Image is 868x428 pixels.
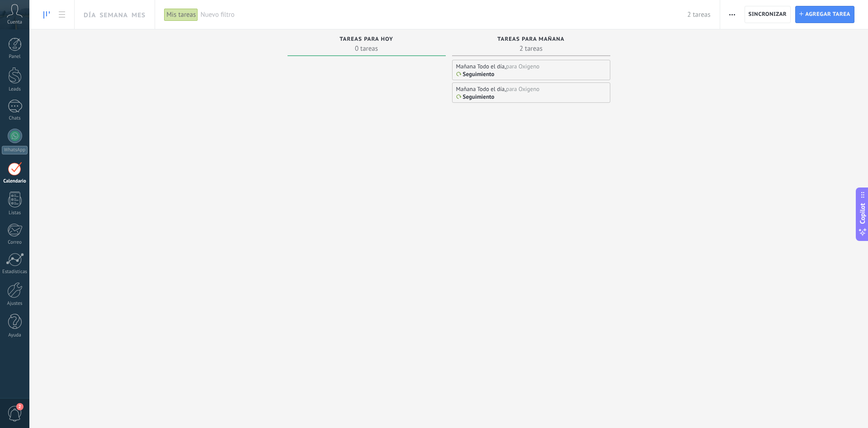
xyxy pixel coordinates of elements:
[2,87,28,92] div: Leads
[805,6,850,23] span: Agregar tarea
[54,6,70,24] a: To-do list
[7,19,22,25] span: Cuenta
[457,44,606,53] span: 2 tareas
[2,332,28,338] div: Ayuda
[2,269,28,275] div: Estadísticas
[292,36,441,44] div: Tareas para hoy
[16,403,24,410] span: 2
[456,85,506,93] div: Mañana Todo el día,
[858,203,867,224] span: Copilot
[506,63,539,70] div: para Oxigeno
[340,36,393,43] span: Tareas para hoy
[497,36,565,43] span: Tareas para mañana
[456,63,506,70] div: Mañana Todo el día,
[687,10,710,19] span: 2 tareas
[463,93,495,101] p: Seguimiento
[749,12,787,17] span: Sincronizar
[39,6,54,24] a: To-do line
[2,146,28,154] div: WhatsApp
[164,8,198,21] div: Mis tareas
[457,36,606,44] div: Tareas para mañana
[2,240,28,245] div: Correo
[463,71,495,78] p: Seguimiento
[506,85,539,93] div: para Oxigeno
[2,301,28,307] div: Ajustes
[745,6,791,23] button: Sincronizar
[795,6,854,23] button: Agregar tarea
[2,54,28,60] div: Panel
[2,178,28,184] div: Calendario
[200,10,687,19] span: Nuevo filtro
[2,210,28,216] div: Listas
[292,44,441,53] span: 0 tareas
[726,6,739,23] button: Más
[2,115,28,121] div: Chats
